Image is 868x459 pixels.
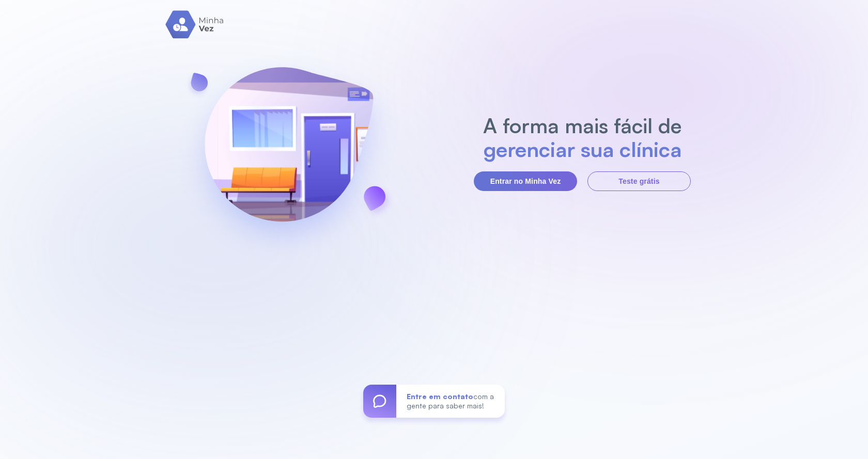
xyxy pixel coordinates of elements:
div: com a gente para saber mais! [396,385,505,418]
button: Teste grátis [587,171,691,191]
button: Entrar no Minha Vez [474,171,577,191]
span: Entre em contato [407,392,473,401]
h2: gerenciar sua clínica [478,137,687,161]
a: Entre em contatocom a gente para saber mais! [363,385,505,418]
img: banner-login.svg [177,40,400,264]
img: logo.svg [165,10,225,39]
h2: A forma mais fácil de [478,114,687,137]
